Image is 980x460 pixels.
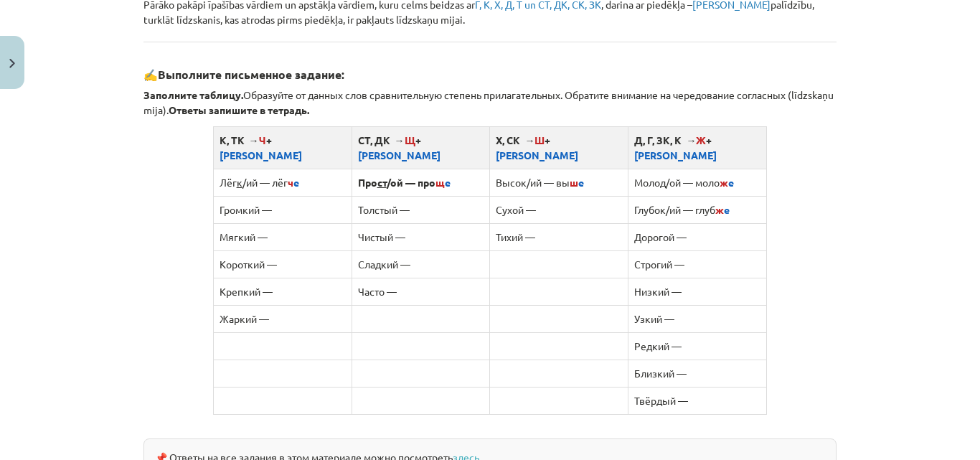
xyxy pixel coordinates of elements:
u: д [660,176,666,189]
u: к [237,176,242,189]
th: К, ТК → + [213,126,352,169]
td: Редкий — [628,332,767,360]
span: [PERSON_NAME] [358,149,440,161]
td: Глубок/ий — глуб [628,196,767,223]
span: [PERSON_NAME] [634,149,717,161]
td: Узкий — [628,305,767,332]
span: Ч [259,133,266,146]
span: Щ [405,133,415,146]
td: Близкий — [628,360,767,387]
td: Твёрдый — [628,387,767,414]
span: Ш [534,133,545,146]
span: е [445,176,451,189]
td: Сухой — [490,196,628,223]
u: ст [377,176,387,189]
strong: Ответы запишите в тетрадь. [169,103,309,116]
td: Короткий — [213,250,352,278]
td: Часто — [352,278,490,305]
td: Дорогой — [628,223,767,250]
td: Строгий — [628,250,767,278]
span: е [728,176,734,189]
th: Х, СК → + [490,126,628,169]
td: Чистый — [352,223,490,250]
span: е [293,176,299,189]
span: Ж [696,133,706,146]
strong: Выполните письменное задание: [158,67,344,82]
span: щ [435,176,445,189]
span: ш [570,176,578,189]
td: Моло /ой — моло [628,169,767,196]
td: Громкий — [213,196,352,223]
td: Лёг /ий — лёг [213,169,352,196]
span: ч [288,176,293,189]
th: СТ, ДК → + [352,126,490,169]
img: icon-close-lesson-0947bae3869378f0d4975bcd49f059093ad1ed9edebbc8119c70593378902aed.svg [9,59,15,68]
td: Толстый — [352,196,490,223]
span: е [724,203,730,216]
span: е [578,176,584,189]
td: Низкий — [628,278,767,305]
b: Заполните таблицу. [143,88,243,101]
th: Д, Г, ЗК, К → + [628,126,767,169]
span: ж [715,203,724,216]
td: Мягкий — [213,223,352,250]
td: Крепкий — [213,278,352,305]
td: Сладкий — [352,250,490,278]
span: [PERSON_NAME] [496,149,578,161]
p: Образуйте от данных слов сравнительную степень прилагательных. Обратите внимание на чередование с... [143,88,837,118]
b: Про /ой — про [358,176,451,189]
h3: ✍️ [143,57,837,83]
td: Тихий — [490,223,628,250]
td: Жаркий — [213,305,352,332]
td: Высок/ий — вы [490,169,628,196]
span: [PERSON_NAME] [220,149,302,161]
span: ж [720,176,728,189]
